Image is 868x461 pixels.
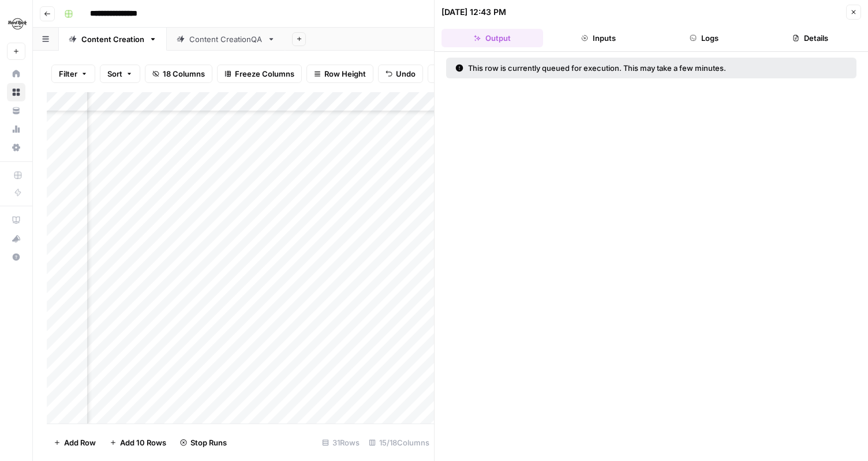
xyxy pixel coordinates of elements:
[7,229,25,248] button: What's new?
[654,29,755,47] button: Logs
[163,68,205,80] span: 18 Columns
[548,29,649,47] button: Inputs
[173,433,234,452] button: Stop Runs
[7,83,25,101] a: Browse
[442,29,543,47] button: Output
[396,68,416,80] span: Undo
[100,65,140,83] button: Sort
[59,28,167,51] a: Content Creation
[189,33,263,45] div: Content CreationQA
[107,68,122,80] span: Sort
[64,437,96,448] span: Add Row
[7,120,25,138] a: Usage
[378,65,423,83] button: Undo
[145,65,212,83] button: 18 Columns
[190,437,227,448] span: Stop Runs
[103,433,173,452] button: Add 10 Rows
[167,28,285,51] a: Content CreationQA
[317,433,364,452] div: 31 Rows
[8,230,25,247] div: What's new?
[7,13,28,34] img: Hard Rock Digital Logo
[455,62,787,74] div: This row is currently queued for execution. This may take a few minutes.
[324,68,366,80] span: Row Height
[120,437,166,448] span: Add 10 Rows
[235,68,294,80] span: Freeze Columns
[7,248,25,266] button: Help + Support
[7,65,25,83] a: Home
[47,433,103,452] button: Add Row
[7,211,25,229] a: AirOps Academy
[7,101,25,120] a: Your Data
[217,65,302,83] button: Freeze Columns
[51,65,95,83] button: Filter
[759,29,861,47] button: Details
[81,33,144,45] div: Content Creation
[7,9,25,38] button: Workspace: Hard Rock Digital
[306,65,373,83] button: Row Height
[7,138,25,157] a: Settings
[442,6,506,18] div: [DATE] 12:43 PM
[59,68,77,80] span: Filter
[364,433,434,452] div: 15/18 Columns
